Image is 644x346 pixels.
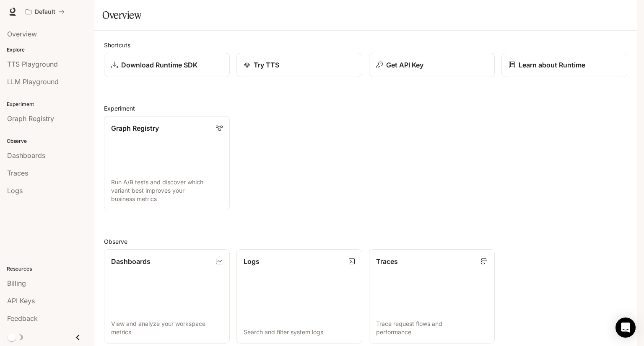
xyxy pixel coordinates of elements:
h1: Overview [102,7,141,23]
p: View and analyze your workspace metrics [111,320,223,336]
p: Dashboards [111,256,151,266]
a: Learn about Runtime [501,53,627,77]
a: TracesTrace request flows and performance [369,249,495,343]
a: LogsSearch and filter system logs [236,249,362,343]
h2: Shortcuts [104,41,627,49]
p: Search and filter system logs [244,328,355,336]
p: Graph Registry [111,123,159,133]
div: Open Intercom Messenger [615,318,636,338]
h2: Observe [104,237,627,246]
a: Download Runtime SDK [104,53,230,77]
p: Download Runtime SDK [121,60,197,70]
p: Default [35,8,55,15]
a: Graph RegistryRun A/B tests and discover which variant best improves your business metrics [104,116,230,210]
h2: Experiment [104,104,627,113]
a: Try TTS [236,53,362,77]
p: Logs [244,256,260,266]
p: Traces [376,256,398,266]
p: Learn about Runtime [519,60,585,70]
p: Trace request flows and performance [376,320,488,336]
a: DashboardsView and analyze your workspace metrics [104,249,230,343]
button: All workspaces [22,3,68,20]
button: Get API Key [369,53,495,77]
p: Try TTS [254,60,279,70]
p: Run A/B tests and discover which variant best improves your business metrics [111,178,223,203]
p: Get API Key [386,60,423,70]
